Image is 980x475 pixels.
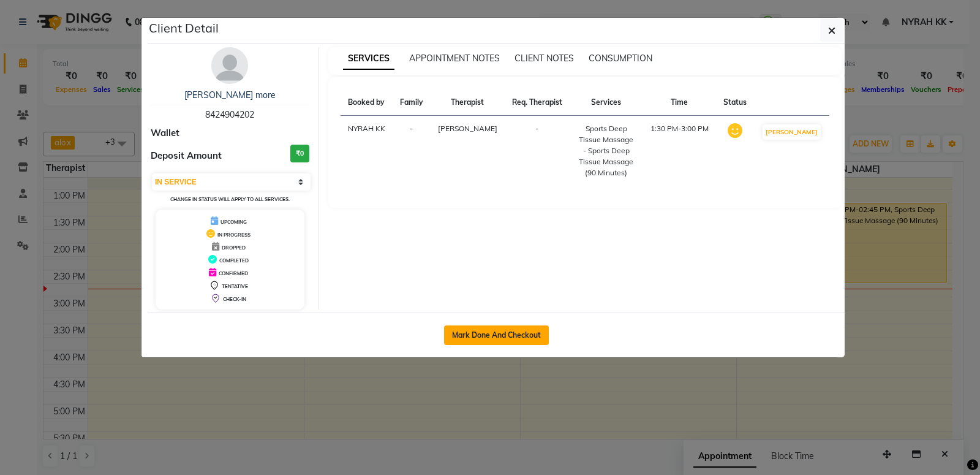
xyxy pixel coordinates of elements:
th: Status [716,89,754,116]
a: [PERSON_NAME] more [184,89,276,101]
td: - [393,116,431,186]
span: APPOINTMENT NOTES [409,53,500,64]
h5: Client Detail [149,19,219,37]
span: DROPPED [222,245,246,251]
td: - [505,116,570,186]
span: COMPLETED [219,257,249,264]
span: UPCOMING [221,219,247,225]
span: Wallet [151,126,179,140]
th: Therapist [431,89,505,116]
span: [PERSON_NAME] [438,124,497,133]
div: Sports Deep Tissue Massage - Sports Deep Tissue Massage (90 Minutes) [577,123,636,178]
th: Services [570,89,643,116]
button: [PERSON_NAME] [763,124,821,140]
button: Mark Done And Checkout [444,325,549,345]
span: CLIENT NOTES [514,53,574,64]
img: avatar [211,47,248,84]
span: CHECK-IN [223,296,246,302]
td: NYRAH KK [341,116,393,186]
td: 1:30 PM-3:00 PM [643,116,716,186]
h3: ₹0 [290,145,309,162]
span: 8424904202 [205,109,254,120]
th: Family [393,89,431,116]
span: SERVICES [343,48,394,70]
span: Deposit Amount [151,149,222,163]
small: Change in status will apply to all services. [170,196,290,202]
span: CONFIRMED [219,270,248,276]
span: IN PROGRESS [217,232,251,238]
th: Time [643,89,716,116]
th: Req. Therapist [505,89,570,116]
span: TENTATIVE [222,283,248,289]
th: Booked by [341,89,393,116]
span: CONSUMPTION [589,53,652,64]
